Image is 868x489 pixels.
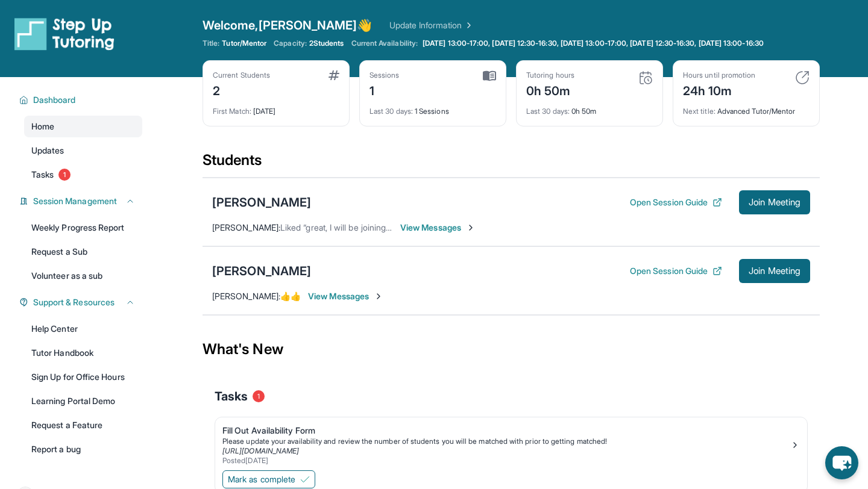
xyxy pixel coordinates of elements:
[31,120,54,132] span: Home
[203,17,373,34] span: Welcome, [PERSON_NAME] 👋
[308,290,383,302] span: View Messages
[24,217,142,238] a: Weekly Progress Report
[203,151,820,177] div: Students
[222,437,790,446] div: Please update your availability and review the number of students you will be matched with prior ...
[466,223,476,232] img: Chevron-Right
[683,107,715,116] span: Next title :
[24,390,142,412] a: Learning Portal Demo
[222,456,790,466] div: Posted [DATE]
[630,196,722,208] button: Open Session Guide
[420,39,766,48] a: [DATE] 13:00-17:00, [DATE] 12:30-16:30, [DATE] 13:00-17:00, [DATE] 12:30-16:30, [DATE] 13:00-16:30
[33,94,76,106] span: Dashboard
[215,417,807,468] a: Fill Out Availability FormPlease update your availability and review the number of students you w...
[24,140,142,161] a: Updates
[526,70,574,80] div: Tutoring hours
[212,291,280,301] span: [PERSON_NAME] :
[749,199,800,206] span: Join Meeting
[222,470,315,488] button: Mark as complete
[213,80,270,99] div: 2
[228,473,295,485] span: Mark as complete
[389,19,474,31] a: Update Information
[526,80,574,99] div: 0h 50m
[370,80,400,99] div: 1
[683,99,810,116] div: Advanced Tutor/Mentor
[33,296,115,308] span: Support & Resources
[213,107,251,116] span: First Match :
[526,107,570,116] span: Last 30 days :
[462,19,474,31] img: Chevron Right
[58,169,71,181] span: 1
[31,145,64,157] span: Updates
[222,39,266,48] span: Tutor/Mentor
[24,265,142,287] a: Volunteer as a sub
[212,194,311,211] div: [PERSON_NAME]
[212,222,280,232] span: [PERSON_NAME] :
[280,291,301,301] span: 👍👍
[24,164,142,185] a: Tasks1
[24,241,142,263] a: Request a Sub
[683,80,755,99] div: 24h 10m
[400,222,476,234] span: View Messages
[14,17,115,51] img: logo
[28,94,135,106] button: Dashboard
[215,388,248,405] span: Tasks
[24,366,142,388] a: Sign Up for Office Hours
[203,39,219,48] span: Title:
[24,414,142,436] a: Request a Feature
[253,390,265,402] span: 1
[739,190,810,214] button: Join Meeting
[31,169,54,181] span: Tasks
[483,70,496,81] img: card
[33,195,117,207] span: Session Management
[526,99,653,116] div: 0h 50m
[825,446,858,479] button: chat-button
[370,99,496,116] div: 1 Sessions
[630,265,722,277] button: Open Session Guide
[24,342,142,364] a: Tutor Handbook
[683,70,755,80] div: Hours until promotion
[28,296,135,308] button: Support & Resources
[795,70,810,85] img: card
[24,116,142,137] a: Home
[329,70,339,80] img: card
[300,475,310,484] img: Mark as complete
[309,39,344,48] span: 2 Students
[370,70,400,80] div: Sessions
[213,70,270,80] div: Current Students
[370,107,413,116] span: Last 30 days :
[351,39,418,48] span: Current Availability:
[638,70,653,85] img: card
[222,425,790,437] div: Fill Out Availability Form
[24,318,142,340] a: Help Center
[739,259,810,283] button: Join Meeting
[423,39,764,48] span: [DATE] 13:00-17:00, [DATE] 12:30-16:30, [DATE] 13:00-17:00, [DATE] 12:30-16:30, [DATE] 13:00-16:30
[749,267,800,275] span: Join Meeting
[374,291,383,301] img: Chevron-Right
[222,446,299,455] a: [URL][DOMAIN_NAME]
[212,263,311,279] div: [PERSON_NAME]
[274,39,307,48] span: Capacity:
[213,99,339,116] div: [DATE]
[28,195,135,207] button: Session Management
[24,438,142,460] a: Report a bug
[203,323,820,376] div: What's New
[280,222,527,232] span: Liked “great, I will be joining the meeting in the next 30 minutes.”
